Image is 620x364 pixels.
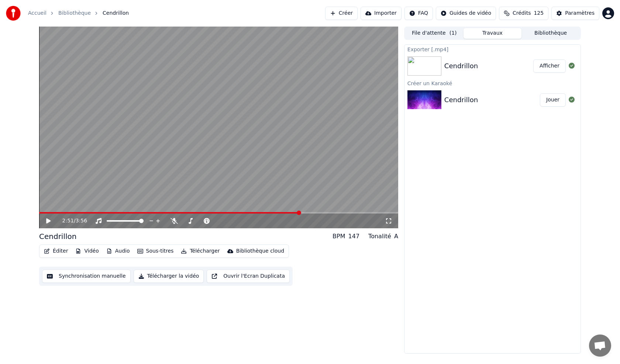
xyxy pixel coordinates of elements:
[513,10,531,17] span: Crédits
[404,7,433,20] button: FAQ
[449,30,457,37] span: ( 1 )
[565,10,595,17] div: Paramètres
[103,10,129,17] span: Cendrillon
[72,246,101,256] button: Vidéo
[464,28,522,39] button: Travaux
[534,10,544,17] span: 125
[6,6,21,21] img: youka
[41,246,71,256] button: Éditer
[178,246,223,256] button: Télécharger
[134,270,204,283] button: Télécharger la vidéo
[361,7,402,20] button: Importer
[39,231,76,242] div: Cendrillon
[62,217,80,225] div: /
[76,217,87,225] span: 3:56
[404,79,581,87] div: Créer un Karaoké
[42,270,131,283] button: Synchronisation manuelle
[521,28,580,39] button: Bibliothèque
[28,10,129,17] nav: breadcrumb
[62,217,74,225] span: 2:51
[499,7,548,20] button: Crédits125
[348,232,360,241] div: 147
[325,7,358,20] button: Créer
[444,95,478,105] div: Cendrillon
[28,10,46,17] a: Accueil
[444,61,478,71] div: Cendrillon
[58,10,91,17] a: Bibliothèque
[404,45,581,53] div: Exporter [.mp4]
[368,232,391,241] div: Tonalité
[333,232,345,241] div: BPM
[533,59,566,73] button: Afficher
[540,93,566,107] button: Jouer
[103,246,133,256] button: Audio
[134,246,177,256] button: Sous-titres
[405,28,464,39] button: File d'attente
[551,7,599,20] button: Paramètres
[236,247,284,255] div: Bibliothèque cloud
[436,7,496,20] button: Guides de vidéo
[207,270,290,283] button: Ouvrir l'Ecran Duplicata
[589,334,611,357] div: Ouvrir le chat
[394,232,398,241] div: A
